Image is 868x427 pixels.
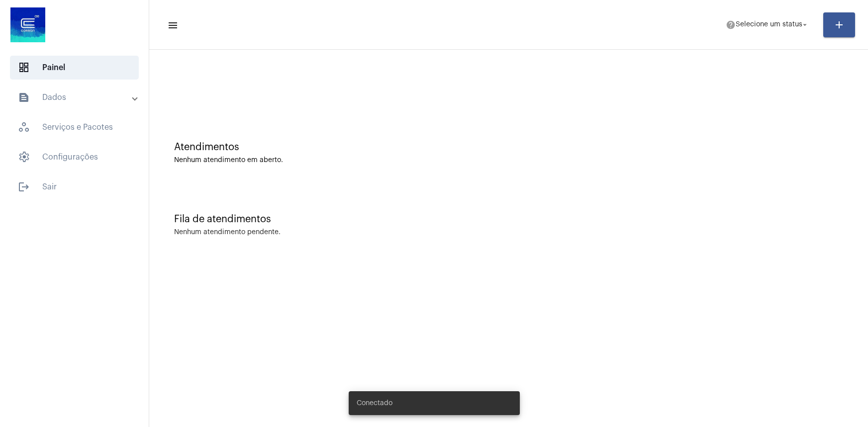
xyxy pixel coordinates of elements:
[174,142,843,153] div: Atendimentos
[357,398,392,408] span: Conectado
[736,21,802,28] span: Selecione um status
[10,115,139,139] span: Serviços e Pacotes
[174,229,281,236] div: Nenhum atendimento pendente.
[720,15,815,35] button: Selecione um status
[833,19,845,31] mat-icon: add
[18,181,30,193] mat-icon: sidenav icon
[167,19,177,31] mat-icon: sidenav icon
[18,91,133,103] mat-panel-title: Dados
[10,145,139,169] span: Configurações
[18,62,30,74] span: sidenav icon
[18,151,30,163] span: sidenav icon
[6,85,149,109] mat-expansion-panel-header: sidenav iconDados
[174,157,843,164] div: Nenhum atendimento em aberto.
[10,56,139,80] span: Painel
[18,91,30,103] mat-icon: sidenav icon
[726,20,736,30] mat-icon: help
[8,5,48,45] img: d4669ae0-8c07-2337-4f67-34b0df7f5ae4.jpeg
[174,214,843,225] div: Fila de atendimentos
[800,20,809,29] mat-icon: arrow_drop_down
[10,175,139,199] span: Sair
[18,121,30,133] span: sidenav icon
